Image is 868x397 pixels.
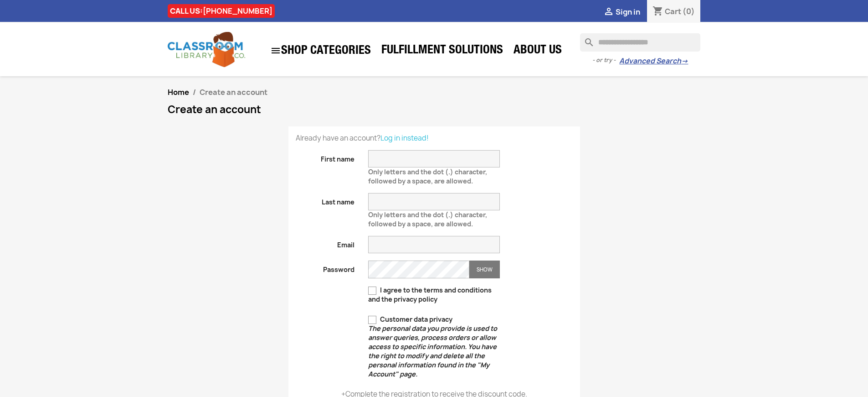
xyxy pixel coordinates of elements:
button: Show [469,261,500,278]
i: shopping_cart [652,6,663,17]
a: Advanced Search→ [619,57,688,66]
label: First name [289,150,362,164]
a: Log in instead! [380,133,429,143]
a: About Us [509,42,566,60]
span: Create an account [200,87,267,97]
a: Fulfillment Solutions [377,42,508,60]
em: The personal data you provide is used to answer queries, process orders or allow access to specif... [368,324,497,378]
i:  [270,45,281,56]
label: Email [289,236,362,250]
input: Search [580,33,700,52]
span: Sign in [616,7,640,17]
img: Classroom Library Company [168,32,245,67]
span: Only letters and the dot (.) character, followed by a space, are allowed. [368,207,487,228]
i:  [603,7,614,18]
span: Cart [665,6,681,16]
a: Home [168,87,189,97]
i: search [580,33,591,44]
span: → [681,57,688,66]
input: Password input [368,261,469,278]
span: - or try - [592,56,619,65]
a:  Sign in [603,7,640,17]
div: CALL US: [168,4,275,18]
a: SHOP CATEGORIES [266,41,375,61]
label: Last name [289,193,362,207]
span: Only letters and the dot (.) character, followed by a space, are allowed. [368,164,487,185]
h1: Create an account [168,104,701,115]
label: Customer data privacy [368,315,500,379]
label: Password [289,261,362,274]
a: [PHONE_NUMBER] [203,6,272,16]
p: Already have an account? [296,134,573,143]
label: I agree to the terms and conditions and the privacy policy [368,286,500,304]
span: (0) [683,6,695,16]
